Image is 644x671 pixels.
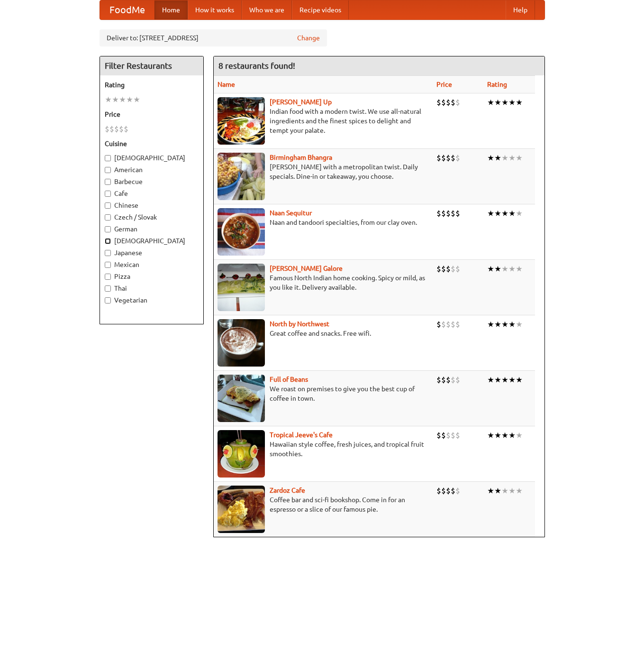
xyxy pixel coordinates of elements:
p: Coffee bar and sci-fi bookshop. Come in for an espresso or a slice of our famous pie. [218,495,429,514]
li: ★ [508,208,516,219]
li: ★ [487,430,494,441]
li: $ [451,97,455,108]
img: jeeves.jpg [218,430,265,478]
a: Name [218,81,235,88]
li: $ [455,375,460,385]
li: ★ [487,264,494,274]
li: $ [451,153,455,163]
li: ★ [133,94,140,105]
li: ★ [501,375,508,385]
img: naansequitur.jpg [218,208,265,256]
li: ★ [494,153,501,163]
li: ★ [508,430,516,441]
li: $ [455,153,460,163]
li: $ [124,124,128,134]
p: Naan and tandoori specialties, from our clay oven. [218,218,429,227]
li: $ [441,430,446,441]
li: ★ [516,97,523,108]
label: German [105,224,199,234]
a: Birmingham Bhangra [270,154,332,161]
li: ★ [494,486,501,496]
li: ★ [516,375,523,385]
li: $ [455,208,460,219]
label: [DEMOGRAPHIC_DATA] [105,153,199,163]
li: ★ [501,430,508,441]
li: ★ [487,153,494,163]
li: ★ [508,97,516,108]
input: German [105,226,111,232]
li: $ [446,486,451,496]
ng-pluralize: 8 restaurants found! [218,61,295,70]
li: ★ [501,319,508,330]
a: FoodMe [100,0,154,19]
input: Thai [105,285,111,292]
a: [PERSON_NAME] Up [270,98,332,106]
label: Cafe [105,189,199,198]
li: $ [436,430,441,441]
img: curryup.jpg [218,97,265,145]
input: [DEMOGRAPHIC_DATA] [105,238,111,244]
h5: Cuisine [105,139,199,148]
input: Japanese [105,250,111,256]
a: Rating [487,81,507,88]
li: ★ [487,208,494,219]
li: ★ [501,97,508,108]
a: Tropical Jeeve's Cafe [270,431,333,439]
li: ★ [126,94,133,105]
li: $ [446,264,451,274]
b: Naan Sequitur [270,209,312,217]
li: ★ [119,94,126,105]
li: ★ [508,486,516,496]
li: $ [105,124,109,134]
label: Vegetarian [105,295,199,305]
input: Czech / Slovak [105,214,111,221]
li: $ [441,486,446,496]
input: Chinese [105,202,111,209]
li: $ [446,319,451,330]
li: ★ [487,486,494,496]
li: $ [109,124,114,134]
li: $ [436,486,441,496]
li: ★ [516,264,523,274]
li: ★ [494,430,501,441]
li: $ [455,97,460,108]
a: Full of Beans [270,376,308,383]
h5: Price [105,110,199,119]
a: Who we are [242,0,292,19]
li: $ [451,319,455,330]
li: $ [451,430,455,441]
li: $ [455,486,460,496]
p: We roast on premises to give you the best cup of coffee in town. [218,384,429,403]
li: $ [455,319,460,330]
li: $ [441,319,446,330]
li: $ [436,97,441,108]
li: $ [446,97,451,108]
li: ★ [494,264,501,274]
a: North by Northwest [270,320,329,328]
li: $ [455,430,460,441]
a: Home [154,0,188,19]
li: ★ [508,264,516,274]
li: $ [451,486,455,496]
li: ★ [105,94,112,105]
h4: Filter Restaurants [100,56,203,75]
label: Mexican [105,260,199,269]
li: ★ [508,375,516,385]
label: Barbecue [105,177,199,186]
li: ★ [494,208,501,219]
b: [PERSON_NAME] Galore [270,265,343,272]
p: Indian food with a modern twist. We use all-natural ingredients and the finest spices to delight ... [218,107,429,135]
img: zardoz.jpg [218,486,265,533]
a: Change [297,33,320,43]
input: Cafe [105,191,111,197]
li: ★ [501,153,508,163]
input: Pizza [105,274,111,280]
li: $ [446,153,451,163]
img: currygalore.jpg [218,264,265,311]
li: ★ [112,94,119,105]
li: ★ [494,375,501,385]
